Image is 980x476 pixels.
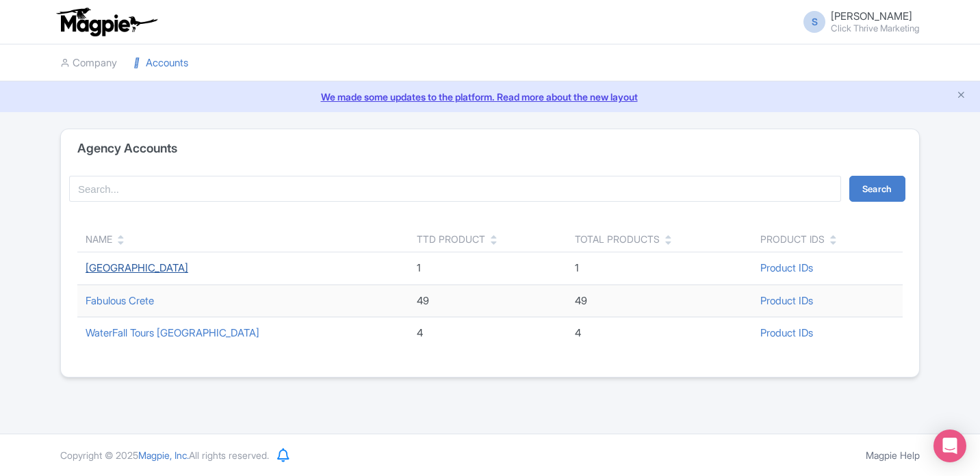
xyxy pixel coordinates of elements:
td: 1 [567,252,753,285]
a: Product IDs [760,326,813,339]
a: We made some updates to the platform. Read more about the new layout [8,90,972,104]
img: logo-ab69f6fb50320c5b225c76a69d11143b.png [53,7,159,37]
button: Close announcement [956,88,966,104]
span: Magpie, Inc. [138,449,189,461]
td: 49 [567,285,753,317]
button: Search [849,176,905,202]
a: [GEOGRAPHIC_DATA] [86,261,188,274]
span: S [803,11,825,33]
td: 4 [409,317,566,349]
a: Magpie Help [866,449,920,461]
h4: Agency Accounts [77,142,177,155]
div: Name [86,232,112,246]
span: [PERSON_NAME] [831,10,912,23]
a: Fabulous Crete [86,294,154,307]
a: Company [60,44,117,82]
a: S [PERSON_NAME] Click Thrive Marketing [795,11,920,33]
small: Click Thrive Marketing [831,24,920,33]
div: TTD Product [417,232,485,246]
a: WaterFall Tours [GEOGRAPHIC_DATA] [86,326,259,339]
a: Product IDs [760,261,813,274]
div: Product IDs [760,232,825,246]
td: 1 [409,252,566,285]
td: 4 [567,317,753,349]
input: Search... [69,176,841,202]
a: Accounts [133,44,188,82]
a: Product IDs [760,294,813,307]
div: Open Intercom Messenger [933,429,966,462]
td: 49 [409,285,566,317]
div: Copyright © 2025 All rights reserved. [52,448,277,462]
div: Total Products [575,232,660,246]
